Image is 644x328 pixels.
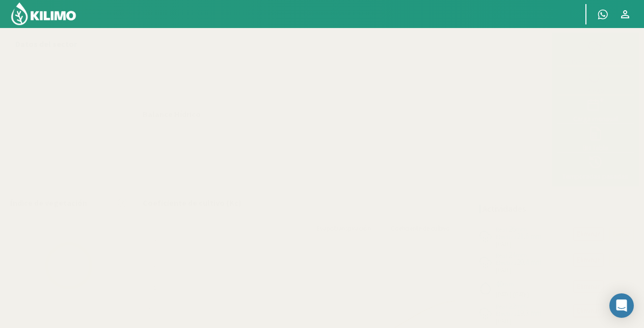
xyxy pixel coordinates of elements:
[516,225,527,234] span: mm
[496,240,512,249] span: [DATE]
[573,305,604,317] button: Eliminar
[18,215,120,317] img: Loading...
[508,224,516,234] span: 26
[143,197,242,209] p: Coeficiente de cultivo (Kc)
[609,293,634,318] div: Open Intercom Messenger
[560,115,631,122] div: Carga mensual
[517,308,542,318] span: 19.3 mm
[577,228,600,240] p: Eliminar
[560,173,631,180] div: Temporadas pasadas
[308,220,380,237] a: Evapotranspiración
[496,303,508,310] span: Real:
[513,291,529,298] span: [DATE]
[609,305,634,317] button: Editar
[496,226,508,233] span: Real:
[517,257,542,267] span: 20.4 mm
[496,290,512,299] span: [DATE]
[10,197,87,209] p: Índice de vegetación
[508,250,516,260] span: 24
[512,291,513,298] span: -
[149,307,156,313] text: 0.8
[496,233,517,240] span: Efectiva
[508,301,516,311] span: 22
[517,231,542,241] span: 21.6 mm
[560,58,631,65] div: Precipitaciones
[496,266,512,275] span: [DATE]
[496,252,508,259] span: Real:
[143,108,201,120] p: Balance Hídrico
[609,254,634,266] button: Editar
[557,95,634,124] button: Carga mensual
[516,251,527,260] span: mm
[149,239,156,245] text: 1.4
[612,228,630,240] p: Editar
[382,220,459,237] a: Coeficiente de cultivo
[149,262,156,268] text: 1.2
[609,228,634,240] button: Editar
[577,254,600,266] p: Eliminar
[496,279,503,289] span: 40
[557,38,634,66] button: Precipitaciones
[10,2,77,26] img: Kilimo
[609,280,634,293] button: Editar
[612,254,630,266] p: Editar
[573,254,604,266] button: Eliminar
[573,228,604,240] button: Eliminar
[612,281,630,292] p: Editar
[557,124,634,152] button: BH Tabla
[496,310,517,317] span: Efectiva
[577,281,600,292] p: Eliminar
[496,317,512,325] span: [DATE]
[153,285,156,291] text: 1
[15,38,122,50] p: Datos del sector
[560,144,631,151] div: BH Tabla
[496,259,517,266] span: Efectiva
[516,302,527,311] span: mm
[557,66,634,95] button: Riego
[482,204,526,214] h4: Actividades
[573,280,604,293] button: Eliminar
[577,305,600,317] p: Eliminar
[560,87,631,94] div: Riego
[557,153,634,181] button: Temporadas pasadas
[503,280,514,289] span: mm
